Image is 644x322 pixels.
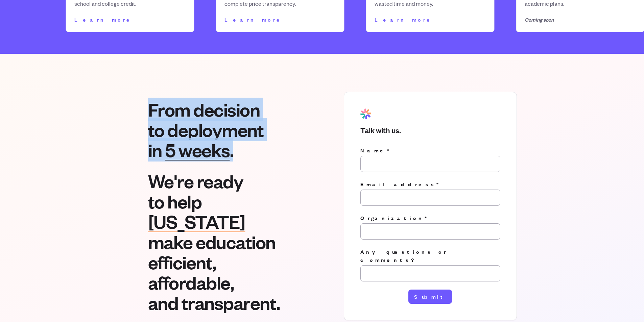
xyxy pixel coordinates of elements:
label: Organization* [360,214,500,223]
span: make education [148,232,280,252]
a: Learn more [224,16,284,23]
span: efficient, [148,252,280,272]
h3: Talk with us. [360,125,500,135]
p: From decision [148,99,280,160]
span: in . [148,140,280,160]
span: and transparent. [148,293,280,313]
label: Any questions or comments? [360,248,500,265]
p: Coming soon [525,16,636,24]
label: Email address* [360,180,500,190]
a: Learn more [74,16,134,23]
label: Name* [360,146,500,156]
span: to deployment [148,120,280,140]
p: We're ready [148,171,280,313]
button: Submit [408,290,452,304]
span: to help [148,191,280,212]
span: affordable, [148,272,280,293]
span: 5 weeks [165,138,230,162]
a: Learn more [375,16,434,23]
span: [US_STATE] [148,212,280,232]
